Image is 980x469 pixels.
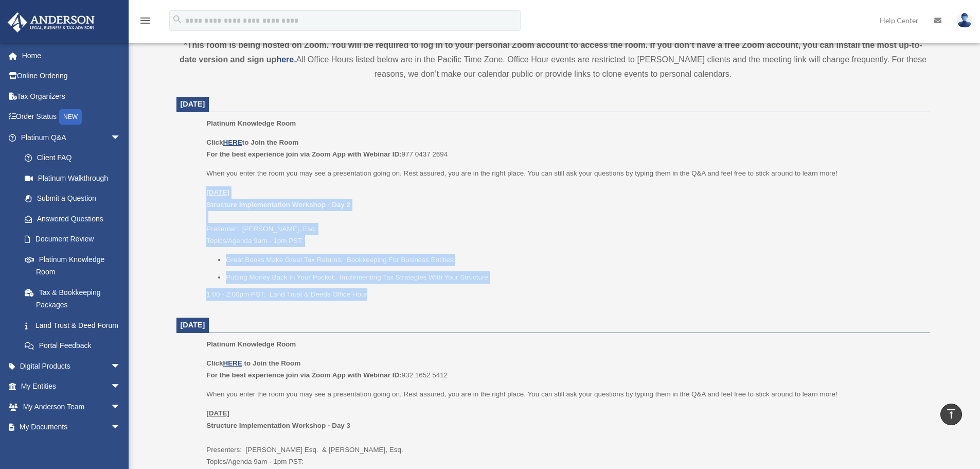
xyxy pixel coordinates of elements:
[244,359,301,367] b: to Join the Room
[7,45,136,66] a: Home
[206,288,922,301] p: 1:00 - 2:00pm PST: Land Trust & Deeds Office Hour
[223,359,242,367] a: HERE
[14,229,136,250] a: Document Review
[206,186,922,247] p: Presenter: [PERSON_NAME], Esq. Topics/Agenda 9am - 1pm PST:
[206,407,922,468] p: Presenters: [PERSON_NAME] Esq. & [PERSON_NAME], Esq. Topics/Agenda 9am - 1pm PST:
[7,86,136,107] a: Tax Organizers
[206,357,922,381] p: 932 1652 5412
[7,107,136,128] a: Order StatusNEW
[7,127,136,148] a: Platinum Q&Aarrow_drop_down
[14,148,136,168] a: Client FAQ
[59,109,82,125] div: NEW
[14,209,136,229] a: Answered Questions
[206,167,922,180] p: When you enter the room you may see a presentation going on. Rest assured, you are in the right p...
[223,138,242,146] a: HERE
[14,315,136,336] a: Land Trust & Deed Forum
[226,254,923,266] li: Great Books Make Great Tax Returns: Bookkeeping For Business Entities
[181,100,205,108] span: [DATE]
[206,340,296,348] span: Platinum Knowledge Room
[139,14,151,27] i: menu
[7,376,136,397] a: My Entitiesarrow_drop_down
[14,336,136,356] a: Portal Feedback
[111,356,131,377] span: arrow_drop_down
[206,409,229,417] u: [DATE]
[957,13,972,28] img: User Pic
[7,356,136,376] a: Digital Productsarrow_drop_down
[206,371,401,379] b: For the best experience join via Zoom App with Webinar ID:
[111,127,131,148] span: arrow_drop_down
[206,388,922,401] p: When you enter the room you may see a presentation going on. Rest assured, you are in the right p...
[111,417,131,438] span: arrow_drop_down
[111,396,131,418] span: arrow_drop_down
[294,55,296,64] strong: .
[206,138,298,146] b: Click to Join the Room
[5,12,98,32] img: Anderson Advisors Platinum Portal
[14,249,131,282] a: Platinum Knowledge Room
[7,66,136,86] a: Online Ordering
[206,136,922,161] p: 977 0437 2694
[7,417,136,438] a: My Documentsarrow_drop_down
[172,14,183,25] i: search
[14,282,136,315] a: Tax & Bookkeeping Packages
[176,38,930,81] div: All Office Hours listed below are in the Pacific Time Zone. Office Hour events are restricted to ...
[14,168,136,188] a: Platinum Walkthrough
[206,150,401,158] b: For the best experience join via Zoom App with Webinar ID:
[940,404,962,425] a: vertical_align_top
[276,55,294,64] a: here
[206,359,244,367] b: Click
[14,188,136,209] a: Submit a Question
[226,271,923,284] li: Putting Money Back In Your Pocket: Implementing Tax Strategies With Your Structure
[206,422,350,429] b: Structure Implementation Workshop - Day 3
[206,188,229,196] u: [DATE]
[111,376,131,397] span: arrow_drop_down
[945,408,957,420] i: vertical_align_top
[206,201,350,209] b: Structure Implementation Workshop - Day 2
[206,119,296,127] span: Platinum Knowledge Room
[7,396,136,417] a: My Anderson Teamarrow_drop_down
[139,18,151,27] a: menu
[181,321,205,329] span: [DATE]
